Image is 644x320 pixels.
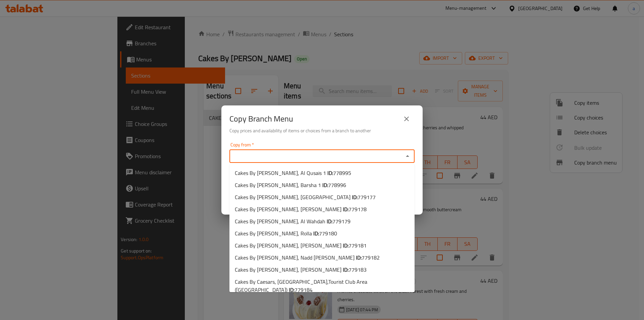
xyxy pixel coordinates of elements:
[235,193,376,201] span: Cakes By [PERSON_NAME], [GEOGRAPHIC_DATA]
[358,192,376,202] span: 779177
[235,254,380,262] span: Cakes By [PERSON_NAME], Nadd [PERSON_NAME]
[327,168,333,178] b: ID:
[229,127,415,134] h6: Copy prices and availability of items or choices from a branch to another
[235,205,367,213] span: Cakes By [PERSON_NAME], [PERSON_NAME]
[235,278,409,294] span: Cakes By Caesars, [GEOGRAPHIC_DATA],Tourist Club Area ([GEOGRAPHIC_DATA])
[362,253,380,263] span: 779182
[398,111,415,127] button: close
[229,113,293,124] h2: Copy Branch Menu
[343,265,348,275] b: ID:
[235,241,367,249] span: Cakes By [PERSON_NAME], [PERSON_NAME]
[332,216,351,226] span: 779179
[403,151,412,161] button: Close
[294,285,313,295] span: 779184
[235,181,346,189] span: Cakes By [PERSON_NAME], Barsha 1
[328,180,346,190] span: 778996
[322,180,328,190] b: ID:
[235,217,351,225] span: Cakes By [PERSON_NAME], Al Wahdah
[235,229,337,237] span: Cakes By [PERSON_NAME], Rolla
[333,168,351,178] span: 778995
[319,228,337,238] span: 779180
[343,204,348,214] b: ID:
[235,266,367,274] span: Cakes By [PERSON_NAME], [PERSON_NAME]
[289,285,294,295] b: ID:
[352,192,358,202] b: ID:
[327,216,332,226] b: ID:
[235,169,351,177] span: Cakes By [PERSON_NAME], Al Qusais 1
[356,253,362,263] b: ID:
[348,265,367,275] span: 779183
[343,240,348,250] b: ID:
[348,204,367,214] span: 779178
[348,240,367,250] span: 779181
[313,228,319,238] b: ID:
